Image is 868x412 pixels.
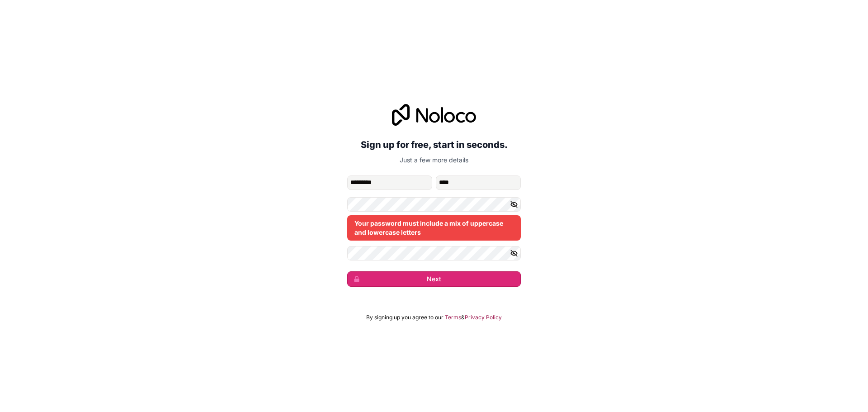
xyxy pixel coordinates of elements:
input: given-name [347,175,432,190]
span: & [461,314,465,321]
a: Privacy Policy [465,314,502,321]
h2: Sign up for free, start in seconds. [347,137,521,153]
span: By signing up you agree to our [366,314,443,321]
input: Password [347,197,521,212]
a: Terms [445,314,461,321]
div: Your password must include a mix of uppercase and lowercase letters [347,215,521,241]
button: Next [347,271,521,287]
p: Just a few more details [347,156,521,165]
input: Confirm password [347,246,521,260]
input: family-name [436,175,521,190]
